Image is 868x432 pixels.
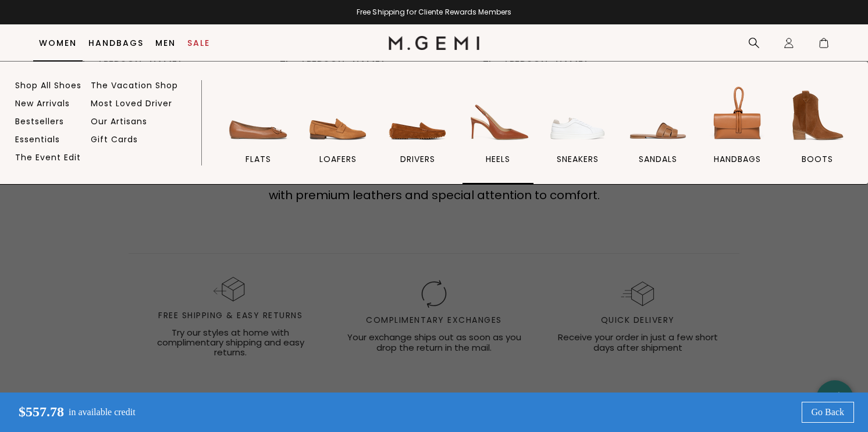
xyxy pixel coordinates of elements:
img: heels [465,83,531,148]
a: Men [155,38,176,48]
p: in available credit [69,407,136,417]
span: loafers [319,154,357,164]
a: drivers [383,83,453,184]
span: flats [246,154,271,164]
span: sneakers [557,154,599,164]
img: drivers [385,83,450,148]
a: BOOTS [782,83,853,184]
p: $557.78 [9,404,64,420]
a: heels [463,83,533,184]
div: Let's Chat [816,391,853,406]
span: BOOTS [802,154,833,164]
a: New Arrivals [15,98,70,109]
a: Essentials [15,134,60,145]
img: sandals [625,83,691,148]
a: handbags [702,83,773,184]
a: Handbags [88,38,144,48]
span: handbags [714,154,761,164]
a: The Event Edit [15,152,81,163]
img: M.Gemi [389,36,480,50]
a: Bestsellers [15,116,64,127]
img: flats [226,83,291,148]
span: sandals [639,154,677,164]
a: Go Back [802,402,854,423]
img: loafers [305,83,371,148]
a: sneakers [543,83,613,184]
a: sandals [622,83,693,184]
a: Gift Cards [91,134,138,145]
img: sneakers [545,83,610,148]
span: heels [486,154,510,164]
img: handbags [705,83,770,148]
a: flats [223,83,293,184]
a: Sale [187,38,210,48]
span: drivers [400,154,435,164]
a: Most Loved Driver [91,98,172,109]
a: Shop All Shoes [15,80,81,91]
a: loafers [303,83,373,184]
a: Our Artisans [91,116,147,127]
a: Women [39,38,77,48]
img: BOOTS [785,83,850,148]
a: The Vacation Shop [91,80,178,91]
